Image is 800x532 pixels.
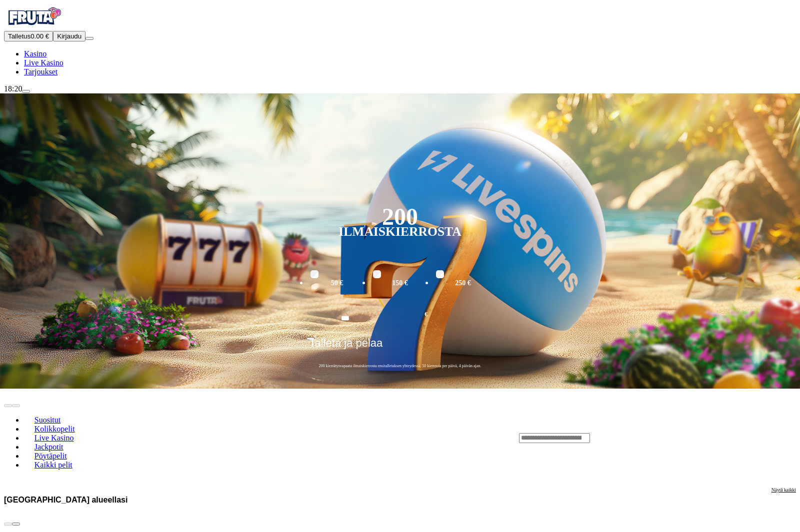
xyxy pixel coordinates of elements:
button: prev slide [4,523,12,526]
span: Kasino [24,49,46,58]
button: next slide [12,523,20,526]
a: Suositut [24,412,71,427]
span: 0.00 € [30,32,49,40]
span: Suositut [30,416,64,424]
span: 18:20 [4,84,22,93]
label: 250 € [433,269,492,298]
label: 150 € [370,269,429,298]
a: poker-chip iconLive Kasino [24,58,63,67]
span: Live Kasino [30,434,78,442]
span: Live Kasino [24,58,63,67]
a: Kaikki pelit [24,457,83,472]
span: Jackpotit [30,443,67,451]
input: Search [519,433,590,443]
a: Fruta [4,22,64,30]
button: live-chat [22,90,30,93]
a: Live Kasino [24,430,84,445]
button: prev slide [4,404,12,407]
img: Fruta [4,4,64,29]
header: Lobby [4,389,796,487]
button: menu [85,37,93,40]
a: gift-inverted iconTarjoukset [24,67,57,76]
span: 200 kierrätysvapaata ilmaiskierrosta ensitalletuksen yhteydessä. 50 kierrosta per päivä, 4 päivän... [306,363,494,369]
span: Kirjaudu [57,32,81,40]
span: € [424,310,427,319]
div: 200 [382,211,418,223]
nav: Primary [4,4,796,76]
button: Talleta ja pelaa [306,336,494,357]
button: Talletusplus icon0.00 € [4,31,53,41]
span: Pöytäpelit [30,452,71,460]
button: Kirjaudu [53,31,85,41]
a: Pöytäpelit [24,448,77,463]
span: Kolikkopelit [30,425,79,433]
span: Näytä kaikki [771,487,796,493]
a: Kolikkopelit [24,421,85,436]
button: next slide [12,404,20,407]
a: Jackpotit [24,439,73,454]
nav: Lobby [4,399,499,478]
div: Ilmaiskierrosta [338,226,461,238]
a: diamond iconKasino [24,49,46,58]
span: Talletus [8,32,30,40]
label: 50 € [308,269,366,298]
h3: [GEOGRAPHIC_DATA] alueellasi [4,495,127,505]
a: Näytä kaikki [771,487,796,513]
span: Kaikki pelit [30,461,76,469]
span: Talleta ja pelaa [309,337,383,357]
span: Tarjoukset [24,67,57,76]
span: € [314,334,317,340]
